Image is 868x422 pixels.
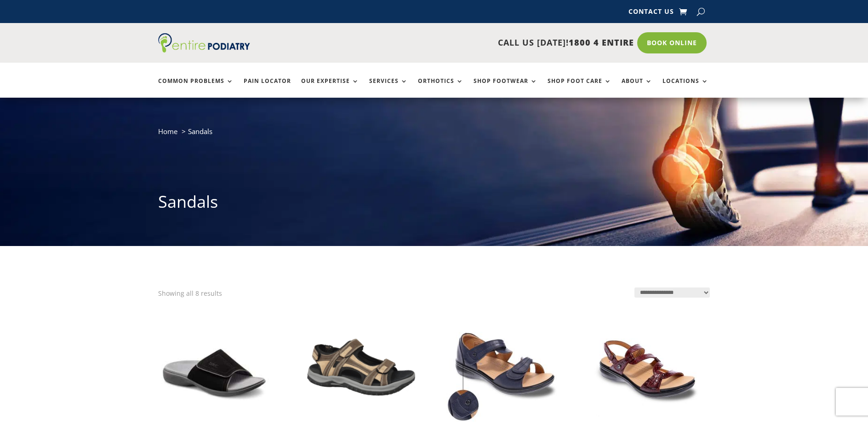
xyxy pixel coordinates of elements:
a: Common Problems [158,78,234,98]
span: Sandals [188,127,212,136]
a: Contact Us [628,8,674,18]
a: Book Online [637,32,707,53]
p: CALL US [DATE]! [286,37,634,49]
h1: Sandals [158,190,710,218]
a: Our Expertise [301,78,359,98]
a: Home [158,127,177,136]
a: About [622,78,652,98]
nav: breadcrumb [158,125,710,144]
a: Orthotics [418,78,463,98]
a: Entire Podiatry [158,45,250,54]
a: Shop Foot Care [548,78,611,98]
a: Pain Locator [244,78,291,98]
p: Showing all 8 results [158,287,222,299]
span: 1800 4 ENTIRE [569,37,634,48]
img: logo (1) [158,33,250,53]
a: Locations [662,78,708,98]
a: Services [369,78,408,98]
select: Shop order [634,287,710,298]
a: Shop Footwear [474,78,537,98]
